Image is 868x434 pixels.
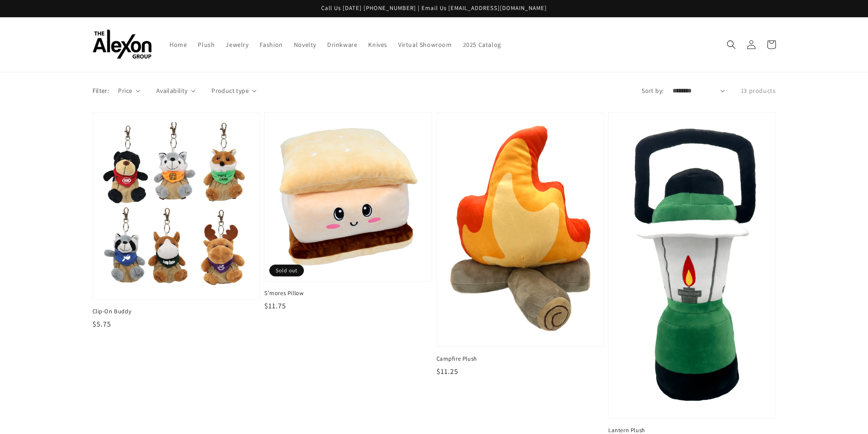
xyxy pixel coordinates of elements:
a: Knives [363,35,393,54]
a: Jewelry [220,35,254,54]
span: $11.75 [264,301,286,311]
img: Clip-On Buddy [102,122,251,290]
a: Campfire Plush Campfire Plush $11.25 [437,112,604,377]
span: Drinkware [327,41,357,49]
span: 2025 Catalog [463,41,501,49]
summary: Availability [156,86,195,96]
img: S'mores Pillow [274,122,422,272]
span: Virtual Showroom [398,41,452,49]
p: 13 products [741,86,776,96]
span: Campfire Plush [437,355,604,363]
img: The Alexon Group [92,30,152,59]
span: Product type [211,86,249,96]
a: Virtual Showroom [393,35,457,54]
img: Lantern Plush [618,122,766,409]
span: Plush [198,41,215,49]
span: Home [169,41,187,49]
a: Novelty [288,35,322,54]
summary: Price [118,86,140,96]
span: $5.75 [92,319,111,329]
a: S'mores Pillow S'mores Pillow $11.75 [264,112,432,312]
span: Availability [156,86,188,96]
span: Knives [368,41,387,49]
p: Filter: [92,86,109,96]
label: Sort by: [642,86,663,96]
span: Jewelry [226,41,248,49]
span: Novelty [294,41,316,49]
a: Plush [192,35,220,54]
span: Fashion [260,41,283,49]
a: Fashion [254,35,288,54]
span: S'mores Pillow [264,289,432,297]
summary: Product type [211,86,257,96]
a: Home [164,35,192,54]
span: Sold out [269,265,304,276]
span: $11.25 [437,367,458,376]
a: 2025 Catalog [457,35,507,54]
span: Clip-On Buddy [92,307,260,316]
a: Clip-On Buddy Clip-On Buddy $5.75 [92,112,260,330]
summary: Search [721,35,741,55]
a: Drinkware [322,35,363,54]
img: Campfire Plush [446,122,595,337]
span: Price [118,86,132,96]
